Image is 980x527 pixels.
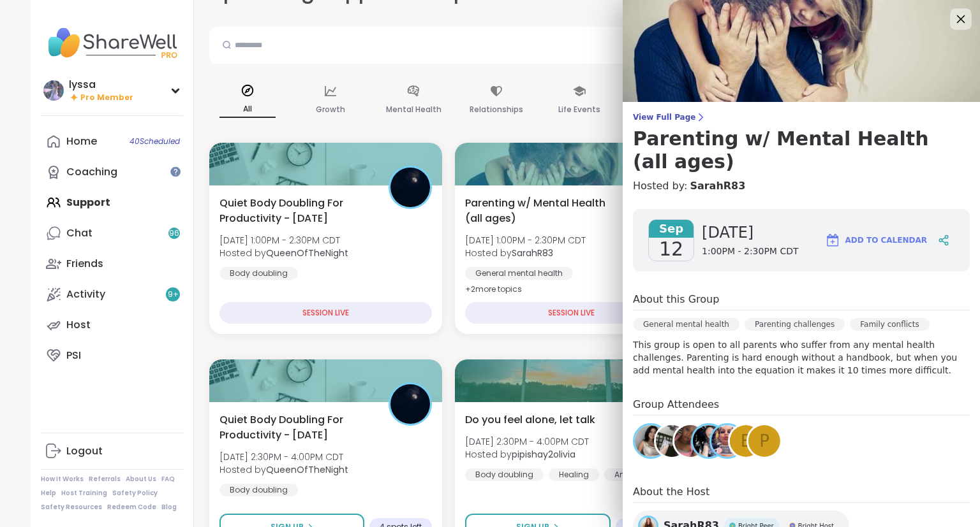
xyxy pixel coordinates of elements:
a: PSI [41,340,183,371]
div: Anxiety [604,468,652,481]
span: Quiet Body Doubling For Productivity - [DATE] [219,196,375,226]
div: Chat [66,226,93,240]
span: Hosted by [219,463,348,476]
a: Activity9+ [41,279,183,310]
a: Blog [161,503,177,512]
span: p [759,429,769,454]
p: This group is open to all parents who suffer from any mental health challenges. Parenting is hard... [633,338,970,377]
span: [DATE] 1:00PM - 2:30PM CDT [219,234,348,247]
div: Coaching [66,165,117,179]
p: Life Events [558,102,600,117]
a: Lisa318 [709,423,745,459]
a: Host [41,310,183,340]
iframe: Spotlight [170,166,181,177]
img: lyssa [43,80,64,101]
a: Logout [41,436,183,466]
span: Hosted by [465,247,586,259]
span: e [741,429,751,454]
span: View Full Page [633,112,970,122]
h4: About this Group [633,292,719,307]
a: p [746,423,782,459]
span: Sep [649,220,694,238]
div: Body doubling [465,468,544,481]
span: [DATE] 1:00PM - 2:30PM CDT [465,234,586,247]
a: Help [41,489,56,498]
a: View Full PageParenting w/ Mental Health (all ages) [633,112,970,173]
h3: Parenting w/ Mental Health (all ages) [633,127,970,173]
div: lyssa [69,78,133,92]
a: SarahR83 [690,178,745,194]
div: Family conflicts [850,318,929,331]
p: Growth [316,102,345,117]
a: Chat96 [41,218,183,249]
img: ShareWell Logomark [825,233,840,248]
b: QueenOfTheNight [266,463,348,476]
img: QueenOfTheNight [390,384,430,424]
p: Relationships [470,102,523,117]
div: General mental health [633,318,739,331]
span: 96 [169,228,179,239]
a: iamanakeily [633,423,669,459]
div: SESSION LIVE [465,302,678,324]
a: Home40Scheduled [41,126,183,157]
span: 12 [659,238,683,261]
a: huggy [654,423,690,459]
b: SarahR83 [512,247,553,259]
div: General mental health [465,267,573,280]
a: La_Emily [672,423,708,459]
div: Home [66,134,97,148]
a: Host Training [61,489,107,498]
a: e [728,423,764,459]
span: 1:00PM - 2:30PM CDT [702,245,798,258]
a: Referrals [89,475,121,484]
img: iamanakeily [635,425,667,457]
span: 9 + [168,289,179,300]
span: Hosted by [219,247,348,259]
img: La_Emily [674,425,706,457]
img: pipishay2olivia [693,425,725,457]
a: Safety Resources [41,503,102,512]
img: huggy [656,425,688,457]
a: pipishay2olivia [691,423,727,459]
div: Activity [66,287,105,301]
div: Host [66,318,91,332]
b: QueenOfTheNight [266,247,348,259]
span: [DATE] [702,222,798,243]
div: PSI [66,349,81,363]
span: Quiet Body Doubling For Productivity - [DATE] [219,412,375,443]
h4: About the Host [633,484,970,503]
span: Pro Member [80,92,133,103]
span: Add to Calendar [845,235,927,246]
div: Body doubling [219,267,298,280]
div: Logout [66,444,103,458]
span: Do you feel alone, let talk [465,412,595,428]
a: Safety Policy [112,489,158,498]
a: Friends [41,249,183,279]
div: SESSION LIVE [219,302,432,324]
span: 40 Scheduled [130,136,180,147]
div: Body doubling [219,484,298,496]
p: All [219,101,276,118]
p: Mental Health [386,102,442,117]
a: How It Works [41,475,84,484]
a: Redeem Code [107,503,156,512]
span: [DATE] 2:30PM - 4:00PM CDT [219,451,348,463]
h4: Hosted by: [633,178,970,194]
div: Parenting challenges [745,318,845,331]
span: Parenting w/ Mental Health (all ages) [465,196,620,226]
span: [DATE] 2:30PM - 4:00PM CDT [465,435,589,448]
button: Add to Calendar [819,225,933,256]
a: About Us [126,475,156,484]
img: ShareWell Nav Logo [41,20,183,65]
img: Lisa318 [711,425,743,457]
a: FAQ [161,475,175,484]
h4: Group Attendees [633,397,970,415]
a: Coaching [41,157,183,187]
div: Friends [66,257,103,271]
img: QueenOfTheNight [390,168,430,207]
span: Hosted by [465,448,589,461]
b: pipishay2olivia [512,448,575,461]
div: Healing [549,468,599,481]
